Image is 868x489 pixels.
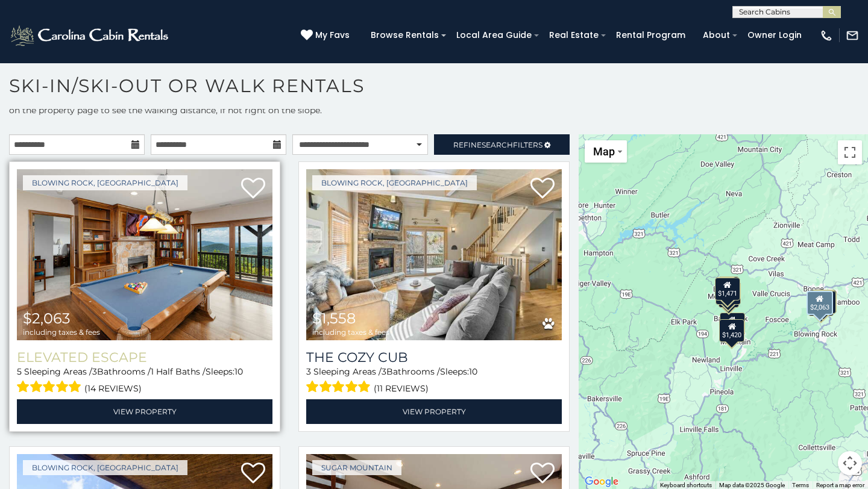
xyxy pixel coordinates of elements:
a: Elevated Escape $2,063 including taxes & fees [17,169,272,340]
span: Map [593,145,615,158]
div: Sleeping Areas / Bathrooms / Sleeps: [306,366,562,396]
a: Rental Program [610,26,691,45]
a: Add to favorites [241,461,265,487]
button: Change map style [585,140,627,163]
span: including taxes & fees [23,328,100,336]
div: $2,063 [807,291,833,315]
img: mail-regular-white.png [846,29,859,42]
a: RefineSearchFilters [434,134,570,155]
img: Elevated Escape [17,169,272,340]
span: 3 [382,366,386,377]
a: The Cozy Cub $1,558 including taxes & fees [306,169,562,340]
span: $1,558 [312,310,356,327]
a: The Cozy Cub [306,349,562,366]
div: $1,471 [715,278,740,301]
span: Search [482,140,513,149]
span: 10 [234,366,243,377]
a: View Property [306,399,562,424]
span: Refine Filters [453,140,542,149]
a: Local Area Guide [450,26,538,45]
img: White-1-2.png [9,23,172,48]
div: $1,453 [720,313,745,335]
a: Add to favorites [241,176,265,202]
div: $1,420 [719,319,744,342]
button: Toggle fullscreen view [838,140,862,164]
a: Sugar Mountain [312,460,401,475]
a: Add to favorites [530,176,555,202]
a: My Favs [301,29,353,42]
div: Sleeping Areas / Bathrooms / Sleeps: [17,366,272,396]
a: Blowing Rock, [GEOGRAPHIC_DATA] [312,175,477,190]
span: $2,063 [23,310,71,327]
a: Blowing Rock, [GEOGRAPHIC_DATA] [23,460,187,475]
span: 10 [469,366,477,377]
span: 3 [306,366,311,377]
span: (14 reviews) [84,381,142,396]
a: Terms (opens in new tab) [792,482,809,488]
img: The Cozy Cub [306,169,562,340]
img: phone-regular-white.png [820,29,833,42]
span: 3 [92,366,97,377]
a: View Property [17,399,272,424]
span: 1 Half Baths / [151,366,206,377]
span: My Favs [315,29,350,42]
span: including taxes & fees [312,328,389,336]
span: 5 [17,366,22,377]
a: Owner Login [741,26,808,45]
div: $860 [719,276,739,299]
a: Report a map error [816,482,864,488]
a: Elevated Escape [17,349,272,366]
span: (11 reviews) [374,381,429,396]
a: About [697,26,736,45]
a: Real Estate [543,26,605,45]
a: Blowing Rock, [GEOGRAPHIC_DATA] [23,175,187,190]
span: Map data ©2025 Google [719,482,785,488]
a: Add to favorites [530,461,555,487]
a: Browse Rentals [365,26,445,45]
button: Map camera controls [838,451,862,475]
